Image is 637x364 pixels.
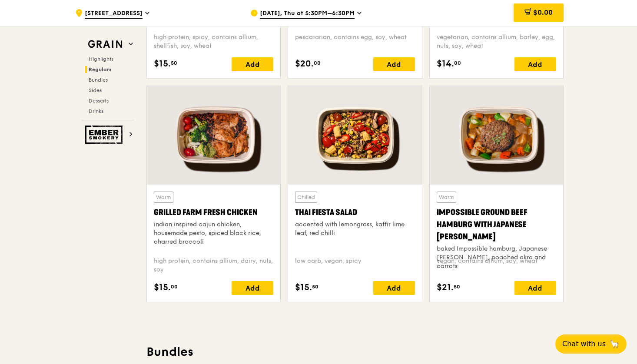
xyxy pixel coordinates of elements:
[295,57,314,70] span: $20.
[171,283,178,290] span: 00
[295,33,415,50] div: pescatarian, contains egg, soy, wheat
[89,108,103,114] span: Drinks
[373,57,415,71] div: Add
[85,126,125,144] img: Ember Smokery web logo
[314,60,321,66] span: 00
[154,206,273,218] div: Grilled Farm Fresh Chicken
[260,9,355,19] span: [DATE], Thu at 5:30PM–6:30PM
[89,98,109,104] span: Desserts
[295,206,415,218] div: Thai Fiesta Salad
[295,192,317,203] div: Chilled
[295,257,415,274] div: low carb, vegan, spicy
[89,77,108,83] span: Bundles
[171,60,177,66] span: 50
[514,281,556,295] div: Add
[295,220,415,238] div: accented with lemongrass, kaffir lime leaf, red chilli
[154,192,173,203] div: Warm
[437,192,456,203] div: Warm
[85,9,143,19] span: [STREET_ADDRESS]
[437,281,454,294] span: $21.
[454,60,461,66] span: 00
[89,66,112,73] span: Regulars
[154,57,171,70] span: $15.
[312,283,318,290] span: 50
[437,257,556,274] div: vegan, contains allium, soy, wheat
[154,281,171,294] span: $15.
[89,56,113,62] span: Highlights
[609,339,620,349] span: 🦙
[232,281,273,295] div: Add
[89,87,102,93] span: Sides
[373,281,415,295] div: Add
[437,33,556,50] div: vegetarian, contains allium, barley, egg, nuts, soy, wheat
[154,33,273,50] div: high protein, spicy, contains allium, shellfish, soy, wheat
[533,8,553,17] span: $0.00
[437,57,454,70] span: $14.
[437,245,556,271] div: baked Impossible hamburg, Japanese [PERSON_NAME], poached okra and carrots
[514,57,556,71] div: Add
[295,281,312,294] span: $15.
[146,344,564,360] h3: Bundles
[437,206,556,243] div: Impossible Ground Beef Hamburg with Japanese [PERSON_NAME]
[232,57,273,71] div: Add
[454,283,460,290] span: 50
[562,339,606,349] span: Chat with us
[85,36,125,52] img: Grain web logo
[555,334,627,354] button: Chat with us🦙
[154,257,273,274] div: high protein, contains allium, dairy, nuts, soy
[154,220,273,246] div: indian inspired cajun chicken, housemade pesto, spiced black rice, charred broccoli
